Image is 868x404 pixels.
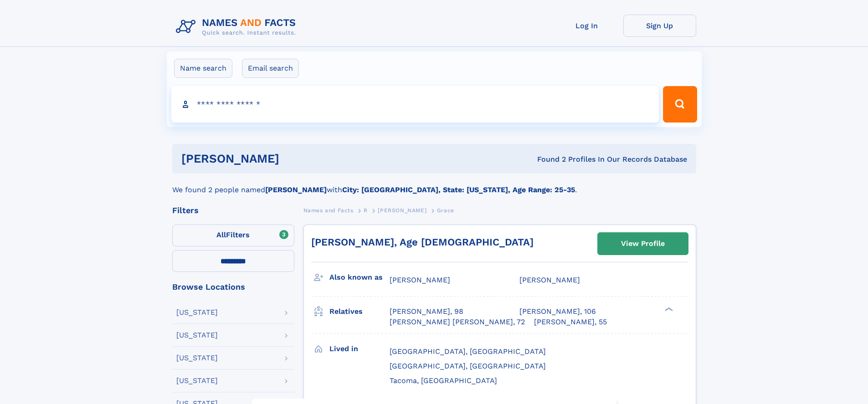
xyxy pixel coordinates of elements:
a: View Profile [598,233,688,255]
h3: Lived in [329,341,390,357]
label: Filters [172,225,294,246]
h3: Relatives [329,304,390,319]
span: [PERSON_NAME] [378,207,426,214]
a: [PERSON_NAME], 106 [519,307,596,317]
a: [PERSON_NAME], Age [DEMOGRAPHIC_DATA] [311,236,534,248]
a: [PERSON_NAME], 55 [534,317,607,327]
span: Grace [437,207,454,214]
a: R [364,205,368,216]
div: Browse Locations [172,283,294,291]
a: [PERSON_NAME] [PERSON_NAME], 72 [390,317,525,327]
b: [PERSON_NAME] [265,185,327,194]
div: [US_STATE] [176,332,218,339]
span: [GEOGRAPHIC_DATA], [GEOGRAPHIC_DATA] [390,362,546,370]
span: [PERSON_NAME] [519,276,580,284]
div: Found 2 Profiles In Our Records Database [408,154,687,164]
label: Email search [242,59,299,78]
button: Search Button [663,86,697,123]
label: Name search [174,59,232,78]
a: Log In [550,15,623,37]
span: [PERSON_NAME] [390,276,450,284]
img: Logo Names and Facts [172,15,303,39]
h3: Also known as [329,270,390,285]
div: ❯ [663,307,673,312]
span: All [216,230,226,239]
a: Sign Up [623,15,696,37]
div: [US_STATE] [176,377,218,384]
div: Filters [172,206,294,215]
b: City: [GEOGRAPHIC_DATA], State: [US_STATE], Age Range: 25-35 [342,185,575,194]
a: [PERSON_NAME] [378,205,426,216]
div: [US_STATE] [176,354,218,362]
div: View Profile [621,233,665,254]
span: R [364,207,368,214]
input: search input [171,86,659,123]
div: [US_STATE] [176,309,218,316]
h1: [PERSON_NAME] [181,153,408,164]
div: We found 2 people named with . [172,174,696,195]
span: Tacoma, [GEOGRAPHIC_DATA] [390,376,497,385]
a: [PERSON_NAME], 98 [390,307,463,317]
a: Names and Facts [303,205,354,216]
span: [GEOGRAPHIC_DATA], [GEOGRAPHIC_DATA] [390,347,546,356]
